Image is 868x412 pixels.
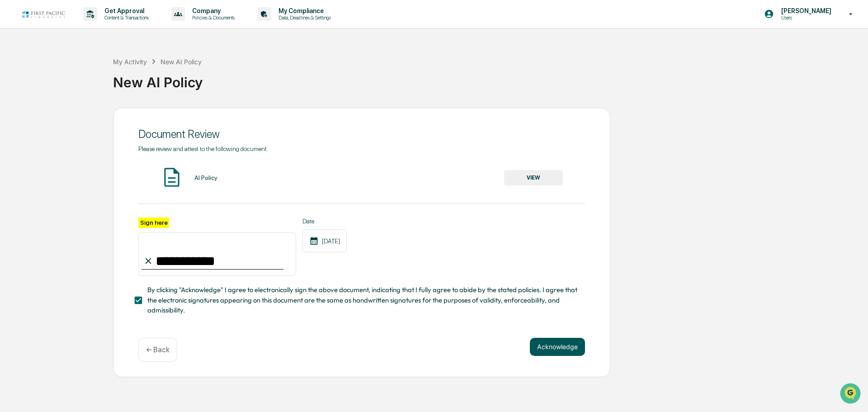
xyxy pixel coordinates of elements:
[9,115,16,122] div: 🖐️
[302,218,347,225] label: Date
[138,145,268,152] span: Please review and attest to the following document.
[530,338,585,356] button: Acknowledge
[774,14,836,21] p: Users
[64,153,109,160] a: Powered byPylon
[113,67,863,90] div: New AI Policy
[18,114,58,123] span: Preclearance
[113,58,147,66] div: My Activity
[504,170,563,185] button: VIEW
[9,132,16,139] div: 🔎
[9,69,25,85] img: 1746055101610-c473b297-6a78-478c-a979-82029cc54cd1
[774,7,836,14] p: [PERSON_NAME]
[5,128,61,144] a: 🔎Data Lookup
[97,7,153,14] p: Get Approval
[66,115,73,122] div: 🗄️
[185,14,239,21] p: Policies & Documents
[302,229,347,252] div: [DATE]
[271,14,335,21] p: Data, Deadlines & Settings
[62,110,116,127] a: 🗄️Attestations
[97,14,153,21] p: Content & Transactions
[9,19,165,33] p: How can we help?
[271,7,335,14] p: My Compliance
[154,72,165,83] button: Start new chat
[160,166,183,189] img: Document Icon
[138,218,169,228] label: Sign here
[138,128,585,141] div: Document Review
[31,78,114,85] div: We're available if you need us!
[839,382,863,407] iframe: Open customer support
[160,58,202,66] div: New AI Policy
[147,285,578,315] span: By clicking "Acknowledge" I agree to electronically sign the above document, indicating that I fu...
[24,41,149,51] input: Clear
[75,114,112,123] span: Attestations
[22,10,65,19] img: logo
[194,174,217,181] div: AI Policy
[90,153,109,160] span: Pylon
[18,131,57,140] span: Data Lookup
[146,346,170,354] p: ← Back
[31,69,148,78] div: Start new chat
[5,110,62,127] a: 🖐️Preclearance
[185,7,239,14] p: Company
